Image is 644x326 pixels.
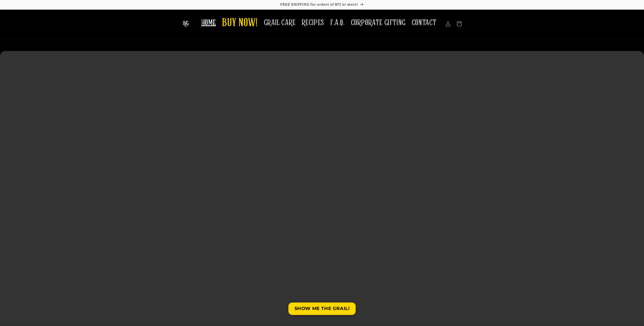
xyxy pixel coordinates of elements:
[351,18,406,28] span: CORPORATE GIFTING
[348,15,409,31] a: CORPORATE GIFTING
[261,15,299,31] a: GRAIL CARE
[201,18,216,28] span: HOME
[330,18,345,28] span: F.A.Q.
[299,15,327,31] a: RECIPES
[198,15,219,31] a: HOME
[264,18,296,28] span: GRAIL CARE
[288,303,356,315] a: SHOW ME THE GRAIL!
[5,3,639,7] p: FREE SHIPPING for orders of $75 or more!
[412,18,437,28] span: CONTACT
[327,15,348,31] a: F.A.Q.
[409,15,440,31] a: CONTACT
[302,18,324,28] span: RECIPES
[183,21,189,27] img: The Whiskey Grail
[222,16,258,30] span: BUY NOW!
[219,13,261,33] a: BUY NOW!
